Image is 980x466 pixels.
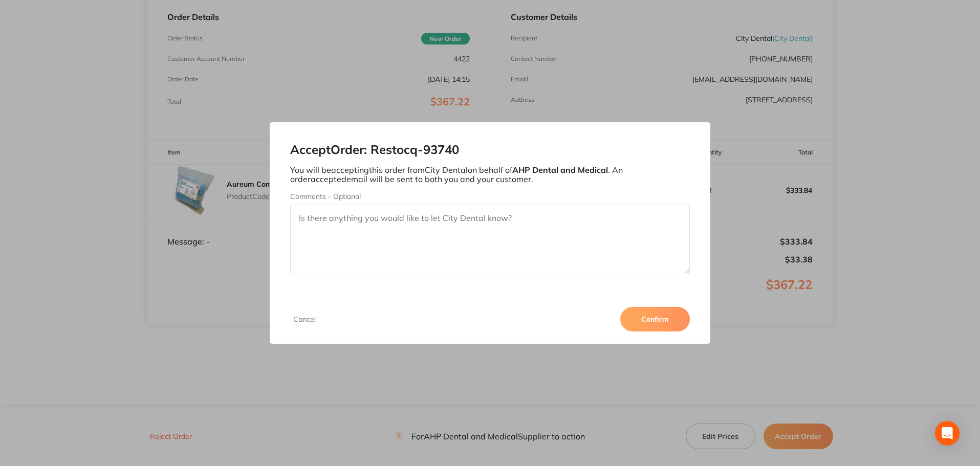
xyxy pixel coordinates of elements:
[290,143,690,157] h2: Accept Order: Restocq- 93740
[290,165,690,184] p: You will be accepting this order from City Dental on behalf of . An order accepted email will be ...
[935,421,960,446] div: Open Intercom Messenger
[290,315,319,324] button: Cancel
[290,192,690,201] label: Comments - Optional
[512,165,608,175] b: AHP Dental and Medical
[620,307,690,331] button: Confirm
